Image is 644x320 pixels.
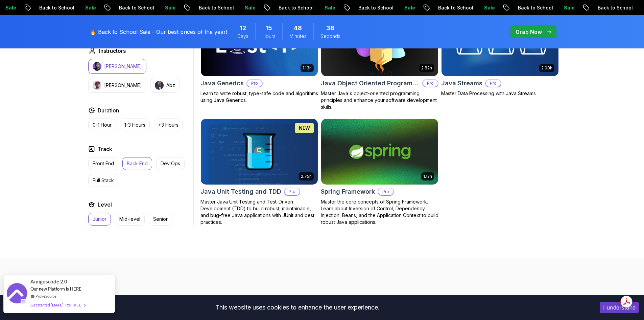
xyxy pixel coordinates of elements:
[104,63,142,70] p: [PERSON_NAME]
[88,157,118,170] button: Front End
[93,122,112,128] p: 0-1 Hour
[79,4,101,11] p: Sale
[240,23,246,33] span: 12 Days
[115,213,145,226] button: Mid-level
[150,78,180,93] button: instructor imgAbz
[423,80,438,87] p: Pro
[200,198,318,226] p: Master Java Unit Testing and Test-Driven Development (TDD) to build robust, maintainable, and bug...
[124,122,145,128] p: 1-3 Hours
[441,79,482,88] h2: Java Streams
[247,80,262,87] p: Pro
[155,81,164,90] img: instructor img
[512,4,558,11] p: Back to School
[153,216,168,222] p: Senior
[321,187,375,196] h2: Spring Framework
[301,174,312,179] p: 2.75h
[262,33,276,40] span: Hours
[432,4,478,11] p: Back to School
[326,23,334,33] span: 38 Seconds
[33,4,79,11] p: Back to School
[421,65,432,71] p: 2.82h
[321,10,438,111] a: Java Object Oriented Programming card2.82hJava Object Oriented ProgrammingProMaster Java's object...
[285,188,300,195] p: Pro
[193,4,239,11] p: Back to School
[272,4,318,11] p: Back to School
[441,10,559,97] a: Java Streams card2.08hJava StreamsProMaster Data Processing with Java Streams
[441,90,559,97] p: Master Data Processing with Java Streams
[592,4,638,11] p: Back to School
[237,33,248,40] span: Days
[98,106,119,114] h2: Duration
[166,82,175,89] p: Abz
[159,4,181,11] p: Sale
[423,174,432,179] p: 1.12h
[318,4,340,11] p: Sale
[398,4,420,11] p: Sale
[93,160,114,167] p: Front End
[294,23,302,33] span: 48 Minutes
[239,4,260,11] p: Sale
[98,200,112,209] h2: Level
[88,213,111,226] button: Junior
[321,198,438,226] p: Master the core concepts of Spring Framework. Learn about Inversion of Control, Dependency Inject...
[200,10,318,104] a: Java Generics card1.13hJava GenericsProLearn to write robust, type-safe code and algorithms using...
[127,160,148,167] p: Back End
[541,65,552,71] p: 2.08h
[378,188,393,195] p: Pro
[35,293,56,299] a: ProveSource
[321,119,438,226] a: Spring Framework card1.12hSpring FrameworkProMaster the core concepts of Spring Framework. Learn ...
[30,286,81,292] span: Our new Platform is HERE
[154,119,183,131] button: +3 Hours
[600,302,639,313] button: Accept cookies
[119,216,140,222] p: Mid-level
[93,216,106,222] p: Junior
[200,187,281,196] h2: Java Unit Testing and TDD
[320,33,340,40] span: Seconds
[122,157,152,170] button: Back End
[88,78,146,93] button: instructor img[PERSON_NAME]
[265,23,272,33] span: 15 Hours
[93,81,101,90] img: instructor img
[321,90,438,110] p: Master Java's object-oriented programming principles and enhance your software development skills.
[200,90,318,104] p: Learn to write robust, type-safe code and algorithms using Java Generics.
[321,119,438,185] img: Spring Framework card
[200,79,244,88] h2: Java Generics
[558,4,579,11] p: Sale
[120,119,150,131] button: 1-3 Hours
[30,278,67,285] span: Amigoscode 2.0
[289,33,307,40] span: Minutes
[516,28,542,36] p: Grab Now
[7,283,27,305] img: provesource social proof notification image
[5,300,590,315] div: This website uses cookies to enhance the user experience.
[93,177,114,184] p: Full Stack
[200,119,318,226] a: Java Unit Testing and TDD card2.75hNEWJava Unit Testing and TDDProMaster Java Unit Testing and Te...
[98,145,112,153] h2: Track
[149,213,172,226] button: Senior
[158,122,178,128] p: +3 Hours
[90,28,227,36] p: 🔥 Back to School Sale - Our best prices of the year!
[104,82,142,89] p: [PERSON_NAME]
[161,160,180,167] p: Dev Ops
[156,157,185,170] button: Dev Ops
[88,174,118,187] button: Full Stack
[352,4,398,11] p: Back to School
[299,125,310,131] p: NEW
[478,4,500,11] p: Sale
[486,80,501,87] p: Pro
[88,59,146,74] button: instructor img[PERSON_NAME]
[30,301,85,309] div: Get started [DATE]. It's FREE
[321,79,420,88] h2: Java Object Oriented Programming
[113,4,159,11] p: Back to School
[201,119,318,185] img: Java Unit Testing and TDD card
[99,47,126,55] h2: Instructors
[303,65,312,71] p: 1.13h
[88,119,116,131] button: 0-1 Hour
[93,62,101,71] img: instructor img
